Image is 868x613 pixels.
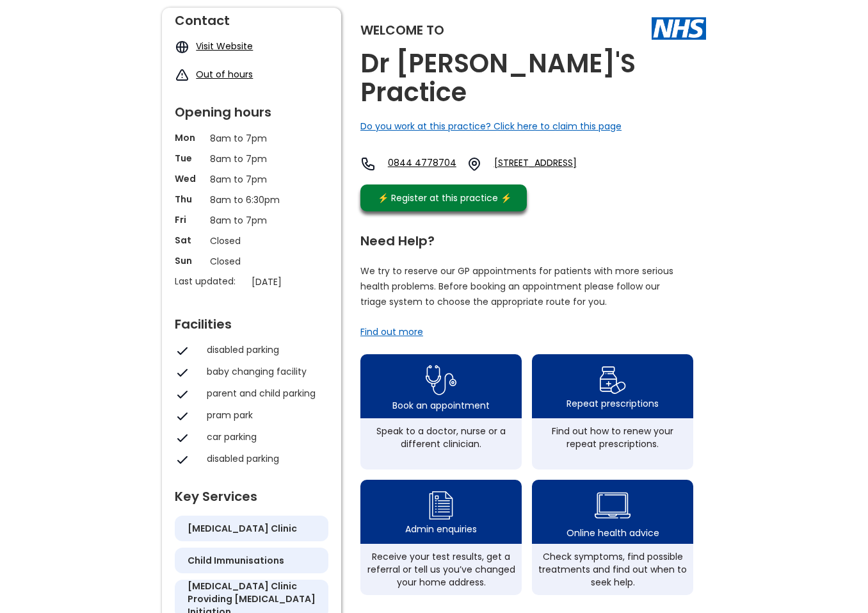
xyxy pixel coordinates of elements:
div: disabled parking [207,343,322,356]
div: Online health advice [567,527,659,539]
a: 0844 4778704 [388,156,456,172]
div: Facilities [175,311,328,331]
p: Tue [175,152,204,165]
p: Sat [175,234,204,247]
p: 8am to 7pm [210,213,293,227]
h5: child immunisations [188,554,284,567]
img: practice location icon [467,156,482,172]
a: [STREET_ADDRESS] [494,156,631,172]
div: Speak to a doctor, nurse or a different clinician. [367,425,515,450]
div: pram park [207,409,322,421]
div: Welcome to [360,24,444,37]
div: car parking [207,430,322,443]
div: Find out how to renew your repeat prescriptions. [538,425,687,450]
p: Closed [210,254,293,268]
a: Find out more [360,325,423,338]
h2: Dr [PERSON_NAME]'s Practice [360,49,706,107]
a: Visit Website [196,40,253,53]
div: disabled parking [207,452,322,465]
a: Do you work at this practice? Click here to claim this page [360,120,622,133]
div: Key Services [175,484,328,503]
p: 8am to 7pm [210,172,293,186]
p: Thu [175,193,204,206]
div: baby changing facility [207,365,322,378]
p: 8am to 6:30pm [210,193,293,207]
div: parent and child parking [207,387,322,400]
img: health advice icon [595,484,631,527]
a: health advice iconOnline health adviceCheck symptoms, find possible treatments and find out when ... [532,480,693,595]
div: Book an appointment [392,399,490,412]
img: admin enquiry icon [427,488,455,523]
a: repeat prescription iconRepeat prescriptionsFind out how to renew your repeat prescriptions. [532,354,693,470]
div: Contact [175,8,328,27]
p: Wed [175,172,204,185]
p: 8am to 7pm [210,131,293,145]
p: Closed [210,234,293,248]
img: exclamation icon [175,68,189,83]
p: We try to reserve our GP appointments for patients with more serious health problems. Before book... [360,263,674,309]
p: Sun [175,254,204,267]
p: Mon [175,131,204,144]
div: Check symptoms, find possible treatments and find out when to seek help. [538,550,687,589]
p: 8am to 7pm [210,152,293,166]
p: Fri [175,213,204,226]
img: book appointment icon [426,361,456,399]
div: Repeat prescriptions [567,397,659,410]
img: telephone icon [360,156,376,172]
a: admin enquiry iconAdmin enquiriesReceive your test results, get a referral or tell us you’ve chan... [360,480,522,595]
h5: [MEDICAL_DATA] clinic [188,522,297,535]
a: Out of hours [196,68,253,81]
div: Receive your test results, get a referral or tell us you’ve changed your home address. [367,550,515,589]
a: ⚡️ Register at this practice ⚡️ [360,184,527,211]
div: ⚡️ Register at this practice ⚡️ [371,191,518,205]
div: Admin enquiries [405,523,477,535]
img: repeat prescription icon [599,363,627,397]
img: The NHS logo [652,17,706,39]
img: globe icon [175,40,189,54]
div: Opening hours [175,99,328,119]
p: [DATE] [252,275,335,289]
p: Last updated: [175,275,245,288]
div: Need Help? [360,228,693,247]
a: book appointment icon Book an appointmentSpeak to a doctor, nurse or a different clinician. [360,354,522,470]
